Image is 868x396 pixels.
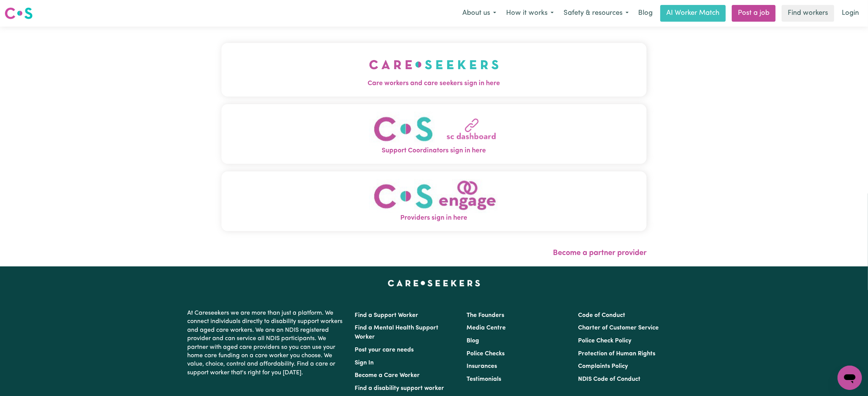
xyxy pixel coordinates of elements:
[578,338,631,344] a: Police Check Policy
[355,325,439,340] a: Find a Mental Health Support Worker
[5,6,33,20] img: Careseekers logo
[221,171,647,231] button: Providers sign in here
[221,104,647,164] button: Support Coordinators sign in here
[467,351,505,357] a: Police Checks
[578,363,628,369] a: Complaints Policy
[221,146,647,156] span: Support Coordinators sign in here
[660,5,726,22] a: AI Worker Match
[188,306,346,380] p: At Careseekers we are more than just a platform. We connect individuals directly to disability su...
[355,312,419,318] a: Find a Support Worker
[578,312,625,318] a: Code of Conduct
[578,376,640,382] a: NDIS Code of Conduct
[355,360,374,366] a: Sign In
[838,366,862,390] iframe: Button to launch messaging window, conversation in progress
[221,79,647,89] span: Care workers and care seekers sign in here
[634,5,657,22] a: Blog
[355,385,444,391] a: Find a disability support worker
[467,338,479,344] a: Blog
[5,5,33,22] a: Careseekers logo
[467,325,506,331] a: Media Centre
[732,5,776,22] a: Post a job
[782,5,834,22] a: Find workers
[355,372,420,379] a: Become a Care Worker
[467,376,501,382] a: Testimonials
[578,351,655,357] a: Protection of Human Rights
[388,280,480,286] a: Careseekers home page
[501,5,559,21] button: How it works
[221,43,647,96] button: Care workers and care seekers sign in here
[837,5,863,22] a: Login
[355,347,414,353] a: Post your care needs
[467,363,497,369] a: Insurances
[578,325,659,331] a: Charter of Customer Service
[457,5,501,21] button: About us
[553,249,647,257] a: Become a partner provider
[221,213,647,223] span: Providers sign in here
[467,312,504,318] a: The Founders
[559,5,634,21] button: Safety & resources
